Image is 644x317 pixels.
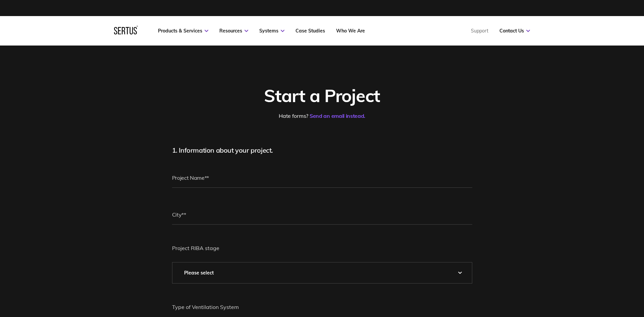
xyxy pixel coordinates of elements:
[172,85,472,106] div: Start a Project
[499,28,530,34] a: Contact Us
[172,146,273,154] span: 1. Information about your project.
[296,28,325,34] a: Case Studies
[523,239,644,317] div: Віджет чату
[336,28,365,34] a: Who We Are
[172,168,472,188] input: Project Name**
[172,304,239,310] span: Type of Ventilation System
[523,239,644,317] iframe: Chat Widget
[310,112,365,119] a: Send an email instead.
[158,28,208,34] a: Products & Services
[219,28,248,34] a: Resources
[259,28,284,34] a: Systems
[172,245,219,251] span: Project RIBA stage
[471,28,488,34] a: Support
[172,112,472,119] div: Hate forms?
